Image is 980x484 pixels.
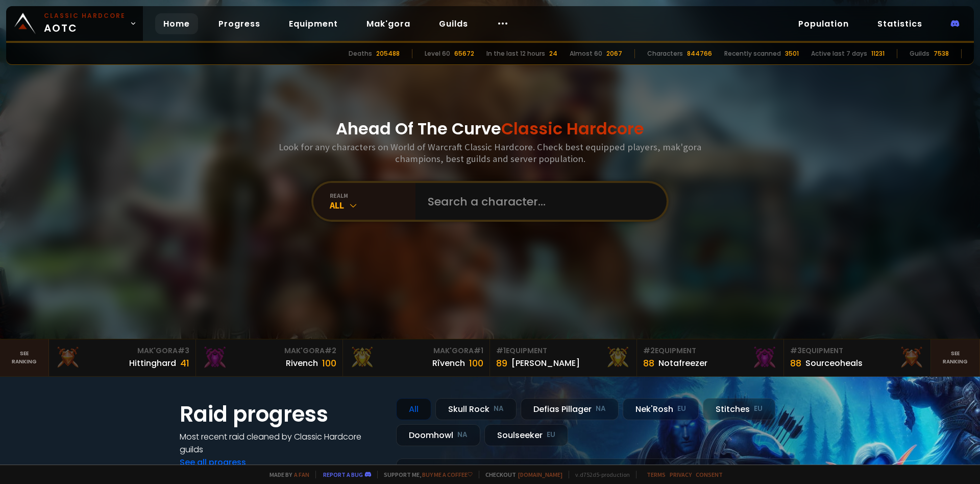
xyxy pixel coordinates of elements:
a: Mak'Gora#3Hittinghard41 [49,339,196,376]
div: 844766 [687,49,712,58]
div: 205488 [376,49,400,58]
div: Guilds [910,49,929,58]
a: Terms [647,471,666,478]
small: EU [754,404,763,414]
div: Notafreezer [658,357,707,370]
a: Home [155,13,198,34]
div: 89 [496,356,507,370]
a: #1Equipment89[PERSON_NAME] [490,339,637,376]
div: Defias Pillager [521,398,619,420]
div: 65672 [454,49,474,58]
div: Equipment [790,345,924,356]
h1: Ahead Of The Curve [336,117,644,141]
div: Doomhowl [396,424,480,446]
span: # 3 [178,345,189,356]
div: 88 [790,356,801,370]
span: Support me, [377,471,473,478]
small: NA [494,404,504,414]
small: EU [677,404,686,414]
a: Mak'Gora#1Rîvench100 [343,339,490,376]
span: AOTC [44,11,126,36]
div: 88 [643,356,654,370]
span: Checkout [479,471,562,478]
a: Population [790,13,857,34]
a: Mak'gora [358,13,419,34]
a: a fan [294,471,309,478]
div: Deaths [349,49,372,58]
div: [PERSON_NAME] [511,357,580,370]
div: 7538 [934,49,949,58]
a: #3Equipment88Sourceoheals [784,339,931,376]
a: Buy me a coffee [422,471,473,478]
a: See all progress [180,456,246,468]
a: Classic HardcoreAOTC [6,6,143,41]
div: Nek'Rosh [623,398,699,420]
a: Statistics [869,13,930,34]
div: All [396,398,431,420]
span: Made by [263,471,309,478]
small: Classic Hardcore [44,11,126,20]
a: Consent [696,471,723,478]
small: EU [547,430,555,440]
div: Stitches [703,398,775,420]
span: # 1 [474,345,483,356]
div: 41 [180,356,189,370]
a: Equipment [281,13,346,34]
div: Equipment [496,345,630,356]
small: NA [596,404,606,414]
span: Classic Hardcore [501,117,644,140]
div: In the last 12 hours [486,49,545,58]
a: [DOMAIN_NAME] [518,471,562,478]
div: Skull Rock [435,398,517,420]
div: Mak'Gora [349,345,483,356]
a: Progress [210,13,268,34]
a: Report a bug [323,471,363,478]
div: Rîvench [432,357,465,370]
div: Level 60 [425,49,450,58]
span: # 3 [790,345,802,356]
h3: Look for any characters on World of Warcraft Classic Hardcore. Check best equipped players, mak'g... [275,141,705,165]
a: Guilds [431,13,476,34]
div: Characters [647,49,683,58]
div: Equipment [643,345,777,356]
div: Rivench [286,357,318,370]
div: 11231 [871,49,885,58]
div: 100 [322,356,336,370]
span: v. d752d5 - production [569,471,630,478]
div: Almost 60 [570,49,602,58]
h1: Raid progress [180,398,384,430]
input: Search a character... [422,183,654,220]
div: 24 [549,49,557,58]
div: Sourceoheals [805,357,863,370]
div: Active last 7 days [811,49,867,58]
div: realm [330,192,415,199]
a: Seeranking [931,339,980,376]
span: # 1 [496,345,506,356]
small: NA [457,430,468,440]
a: #2Equipment88Notafreezer [637,339,784,376]
a: Mak'Gora#2Rivench100 [196,339,343,376]
div: 100 [469,356,483,370]
div: Hittinghard [129,357,176,370]
div: 3501 [785,49,799,58]
h4: Most recent raid cleaned by Classic Hardcore guilds [180,430,384,456]
a: Privacy [670,471,692,478]
span: # 2 [325,345,336,356]
div: 2067 [606,49,622,58]
span: # 2 [643,345,655,356]
div: Soulseeker [484,424,568,446]
div: Mak'Gora [202,345,336,356]
div: Recently scanned [724,49,781,58]
div: All [330,199,415,211]
div: Mak'Gora [55,345,189,356]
